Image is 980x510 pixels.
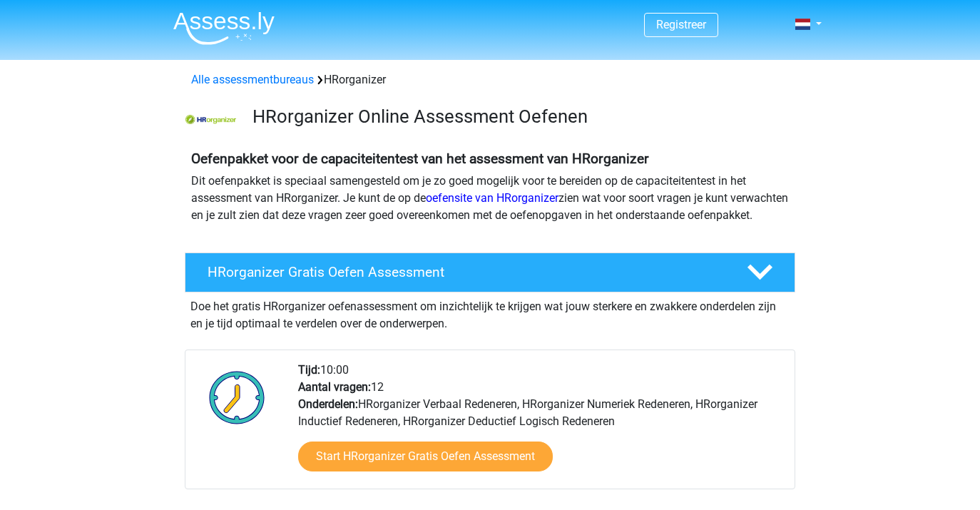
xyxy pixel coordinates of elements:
[191,73,314,86] a: Alle assessmentbureaus
[173,11,275,45] img: Assessly
[185,71,795,88] div: HRorganizer
[287,362,794,489] div: 10:00 12 HRorganizer Verbaal Redeneren, HRorganizer Numeriek Redeneren, HRorganizer Inductief Red...
[298,442,553,471] a: Start HRorganizer Gratis Oefen Assessment
[298,397,358,411] b: Onderdelen:
[191,173,789,224] p: Dit oefenpakket is speciaal samengesteld om je zo goed mogelijk voor te bereiden op de capaciteit...
[179,253,801,292] a: HRorganizer Gratis Oefen Assessment
[426,191,558,205] a: oefensite van HRorganizer
[252,106,784,128] h3: HRorganizer Online Assessment Oefenen
[208,264,724,280] h4: HRorganizer Gratis Oefen Assessment
[298,363,320,377] b: Tijd:
[185,292,795,332] div: Doe het gratis HRorganizer oefenassessment om inzichtelijk te krijgen wat jouw sterkere en zwakke...
[298,380,371,394] b: Aantal vragen:
[201,362,273,433] img: Klok
[656,18,706,31] a: Registreer
[185,115,236,124] img: HRorganizer Logo
[191,151,649,167] b: Oefenpakket voor de capaciteitentest van het assessment van HRorganizer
